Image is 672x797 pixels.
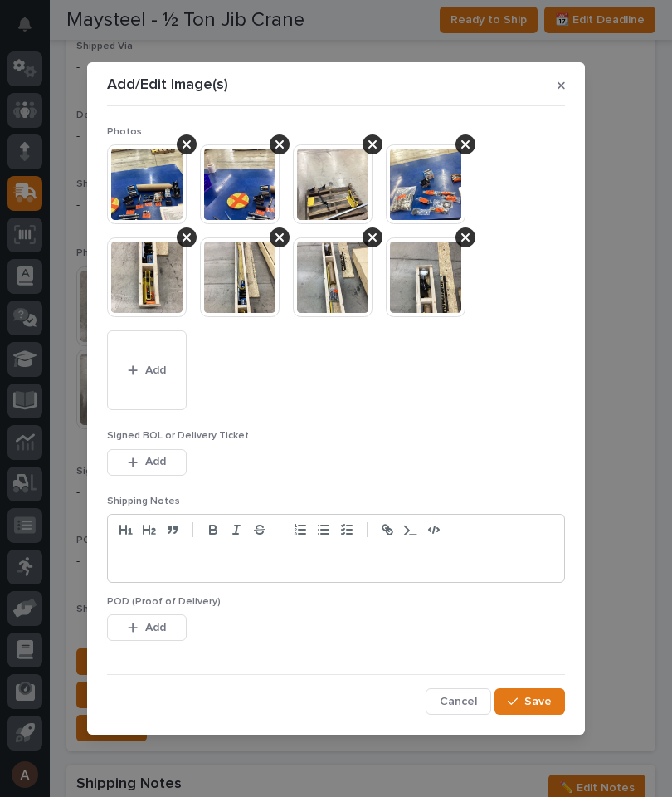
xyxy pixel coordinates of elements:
[107,449,187,476] button: Add
[145,363,166,378] span: Add
[426,688,491,715] button: Cancel
[524,694,552,709] span: Save
[107,431,249,441] span: Signed BOL or Delivery Ticket
[107,496,180,506] span: Shipping Notes
[145,620,166,635] span: Add
[494,688,565,715] button: Save
[107,127,142,137] span: Photos
[107,76,228,95] p: Add/Edit Image(s)
[107,614,187,641] button: Add
[107,330,187,410] button: Add
[107,597,221,607] span: POD (Proof of Delivery)
[440,694,477,709] span: Cancel
[145,454,166,469] span: Add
